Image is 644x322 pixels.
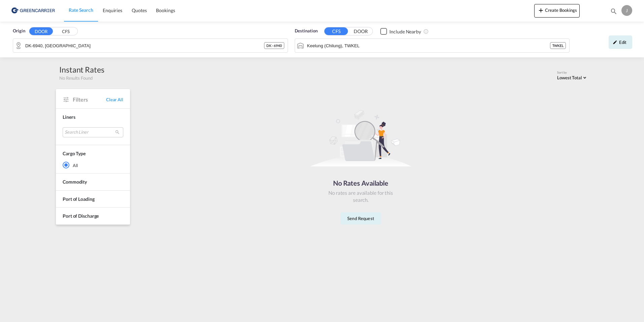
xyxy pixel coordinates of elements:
md-input-container: Keelung (Chilung), TWKEL [295,39,570,52]
span: DK - 6940 [266,43,282,48]
span: Bookings [156,7,175,13]
span: Enquiries [103,7,122,13]
div: Instant Rates [59,64,104,75]
div: icon-pencilEdit [609,35,632,49]
span: No Results Found [59,75,92,81]
md-radio-button: All [63,162,123,168]
div: icon-magnify [610,7,617,18]
span: Liners [63,114,75,120]
md-checkbox: Checkbox No Ink [380,28,421,35]
div: J [621,5,632,16]
md-icon: icon-magnify [610,7,617,15]
span: Port of Discharge [63,213,99,219]
img: b0b18ec08afe11efb1d4932555f5f09d.png [10,3,56,18]
div: No Rates Available [327,178,394,188]
span: Filters [73,96,106,103]
span: Lowest Total [557,75,582,80]
div: Include Nearby [389,28,421,35]
input: Search by Door [25,41,264,51]
button: DOOR [349,28,373,35]
div: No rates are available for this search. [327,189,394,204]
div: Sort by [557,71,588,75]
span: Destination [295,28,318,34]
button: CFS [324,27,348,35]
md-select: Select: Lowest Total [557,73,588,81]
input: Search by Port [307,41,550,51]
md-input-container: DK-6940, Lem St [13,39,288,52]
span: Port of Loading [63,196,95,202]
span: Quotes [132,7,147,13]
img: norateimg.svg [310,109,411,167]
button: DOOR [29,27,53,35]
span: Rate Search [69,7,93,13]
button: Send Request [341,212,381,224]
span: Origin [13,28,25,34]
md-icon: icon-plus 400-fg [537,6,545,14]
div: Cargo Type [63,150,86,157]
md-icon: icon-pencil [613,40,617,45]
md-icon: Unchecked: Ignores neighbouring ports when fetching rates.Checked : Includes neighbouring ports w... [423,29,429,34]
button: CFS [54,28,77,35]
button: icon-plus 400-fgCreate Bookings [534,4,580,18]
div: TWKEL [550,42,566,49]
span: Clear All [106,97,123,103]
span: Commodity [63,179,87,185]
